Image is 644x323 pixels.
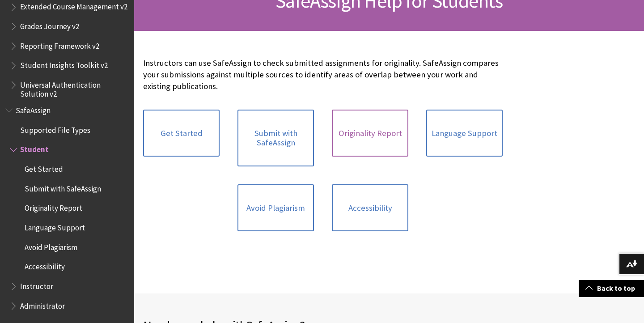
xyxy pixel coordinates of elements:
[20,19,79,31] span: Grades Journey v2
[20,298,65,310] span: Administrator
[237,110,314,166] a: Submit with SafeAssign
[426,110,503,157] a: Language Support
[20,77,128,98] span: Universal Authentication Solution v2
[20,58,108,70] span: Student Insights Toolkit v2
[20,123,90,135] span: Supported File Types
[237,184,314,232] a: Avoid Plagiarism
[25,240,77,252] span: Avoid Plagiarism
[25,161,63,174] span: Get Started
[332,184,408,232] a: Accessibility
[16,103,51,115] span: SafeAssign
[5,103,129,313] nav: Book outline for Blackboard SafeAssign
[332,110,408,157] a: Originality Report
[25,181,101,193] span: Submit with SafeAssign
[25,220,85,232] span: Language Support
[20,142,49,154] span: Student
[579,280,644,297] a: Back to top
[143,110,220,157] a: Get Started
[143,57,503,93] p: Instructors can use SafeAssign to check submitted assignments for originality. SafeAssign compare...
[20,38,99,51] span: Reporting Framework v2
[25,201,82,213] span: Originality Report
[20,279,53,291] span: Instructor
[25,259,65,272] span: Accessibility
